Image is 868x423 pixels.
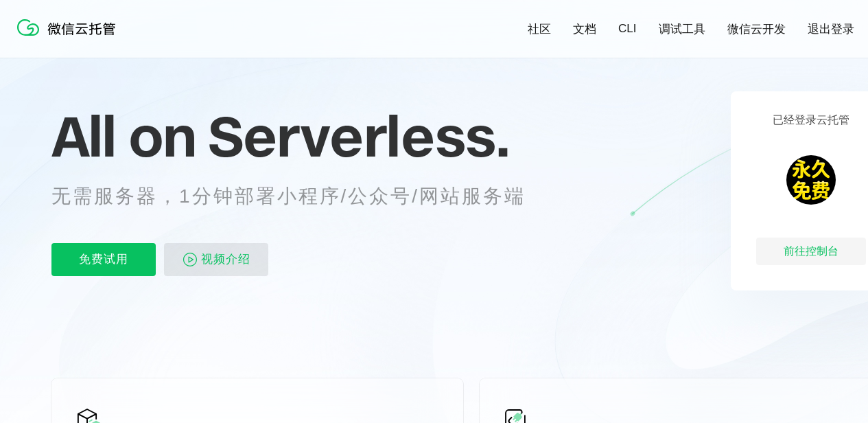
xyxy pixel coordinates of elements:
img: 微信云托管 [14,14,124,41]
p: 无需服务器，1分钟部署小程序/公众号/网站服务端 [51,183,551,210]
a: 微信云托管 [14,32,124,43]
p: 免费试用 [51,243,156,276]
a: 退出登录 [808,21,854,37]
a: CLI [618,22,636,36]
a: 社区 [528,21,551,37]
a: 调试工具 [659,21,705,37]
img: video_play.svg [182,251,198,268]
a: 微信云开发 [727,21,786,37]
span: Serverless. [208,102,509,170]
span: 视频介绍 [201,243,250,276]
p: 已经登录云托管 [773,113,849,128]
span: All on [51,102,195,170]
a: 文档 [573,21,596,37]
div: 前往控制台 [756,238,866,265]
